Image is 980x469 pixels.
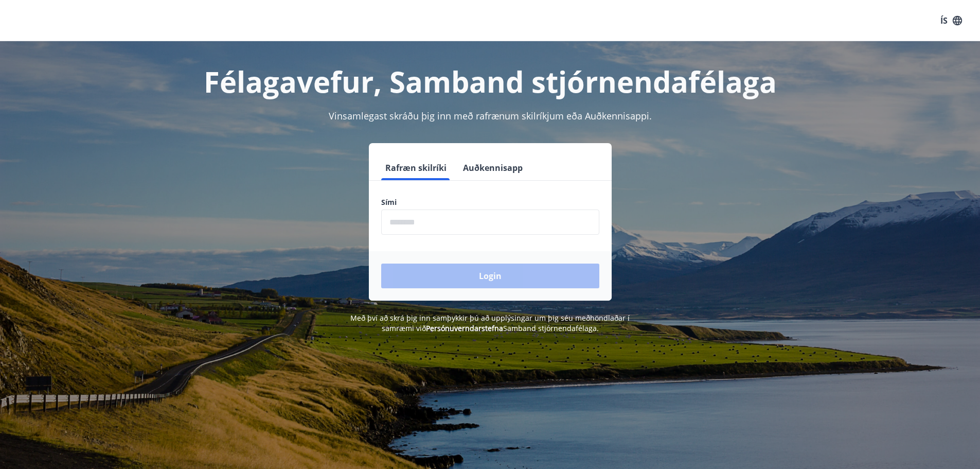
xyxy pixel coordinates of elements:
label: Sími [381,197,599,207]
button: Rafræn skilríki [381,155,451,180]
span: Með því að skrá þig inn samþykkir þú að upplýsingar um þig séu meðhöndlaðar í samræmi við Samband... [350,313,630,333]
span: Vinsamlegast skráðu þig inn með rafrænum skilríkjum eða Auðkennisappi. [329,110,652,122]
button: ÍS [935,11,968,30]
h1: Félagavefur, Samband stjórnendafélaga [132,62,848,101]
a: Persónuverndarstefna [426,323,503,333]
button: Auðkennisapp [459,155,527,180]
